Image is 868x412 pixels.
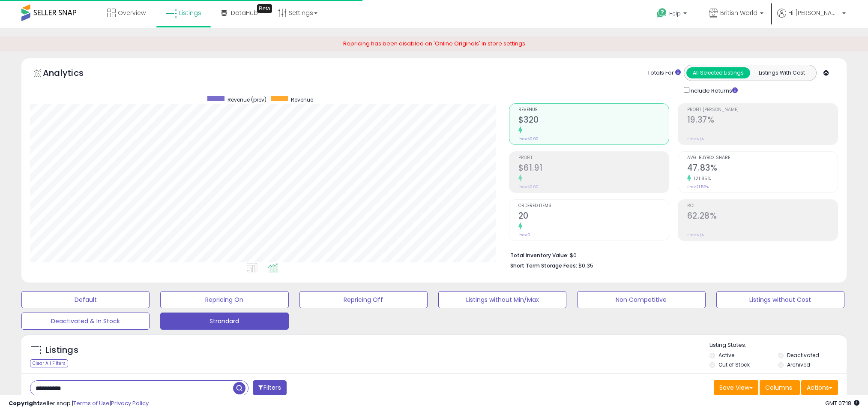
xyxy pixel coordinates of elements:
span: Hi [PERSON_NAME] [788,9,840,17]
button: Listings With Cost [750,67,814,78]
button: Default [21,291,150,308]
div: Include Returns [677,85,748,95]
div: Tooltip anchor [257,4,272,13]
span: Profit [518,156,669,160]
a: Hi [PERSON_NAME] [777,9,846,28]
label: Out of Stock [718,361,750,368]
div: Totals For [647,69,681,77]
small: Prev: $0.00 [518,184,539,189]
h2: 47.83% [687,163,838,174]
div: seller snap | | [9,400,149,408]
span: ROI [687,204,838,208]
div: Clear All Filters [30,359,68,367]
span: Revenue (prev) [227,96,266,103]
button: Filters [253,380,286,395]
li: $0 [510,250,832,260]
small: Prev: 0 [518,232,530,238]
h2: $320 [518,115,669,126]
span: $0.35 [578,262,593,270]
button: Actions [801,380,838,395]
i: Get Help [656,8,667,18]
span: Columns [765,383,792,392]
button: Listings without Min/Max [438,291,566,308]
span: Ordered Items [518,204,669,208]
b: Short Term Storage Fees: [510,262,577,269]
h2: $61.91 [518,163,669,174]
a: Terms of Use [73,399,110,407]
span: Overview [118,9,146,17]
h5: Analytics [43,67,100,81]
h2: 19.37% [687,115,838,126]
small: Prev: 21.56% [687,184,709,189]
label: Archived [787,361,810,368]
button: Non Competitive [577,291,705,308]
span: Avg. Buybox Share [687,156,838,160]
h2: 62.28% [687,211,838,223]
span: Revenue [291,96,313,103]
label: Deactivated [787,352,819,359]
button: Save View [714,380,758,395]
span: Help [669,10,681,17]
small: Prev: N/A [687,136,704,141]
span: British World [720,9,757,17]
button: All Selected Listings [686,67,750,78]
p: Listing States: [709,341,847,349]
button: Strandard [160,313,288,330]
button: Repricing Off [299,291,428,308]
span: Repricing has been disabled on 'Online Originals' in store settings [343,39,525,48]
h5: Listings [45,344,78,356]
span: Revenue [518,108,669,112]
strong: Copyright [9,399,40,407]
b: Total Inventory Value: [510,252,569,259]
button: Listings without Cost [716,291,844,308]
span: Listings [179,9,201,17]
label: Active [718,352,734,359]
button: Deactivated & In Stock [21,313,150,330]
span: Profit [PERSON_NAME] [687,108,838,112]
span: 2025-09-10 07:18 GMT [825,399,859,407]
button: Repricing On [160,291,288,308]
a: Privacy Policy [111,399,149,407]
small: 121.85% [691,175,711,182]
small: Prev: $0.00 [518,136,539,141]
small: Prev: N/A [687,232,704,238]
button: Columns [760,380,800,395]
h2: 20 [518,211,669,223]
span: DataHub [231,9,258,17]
a: Help [650,1,695,28]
